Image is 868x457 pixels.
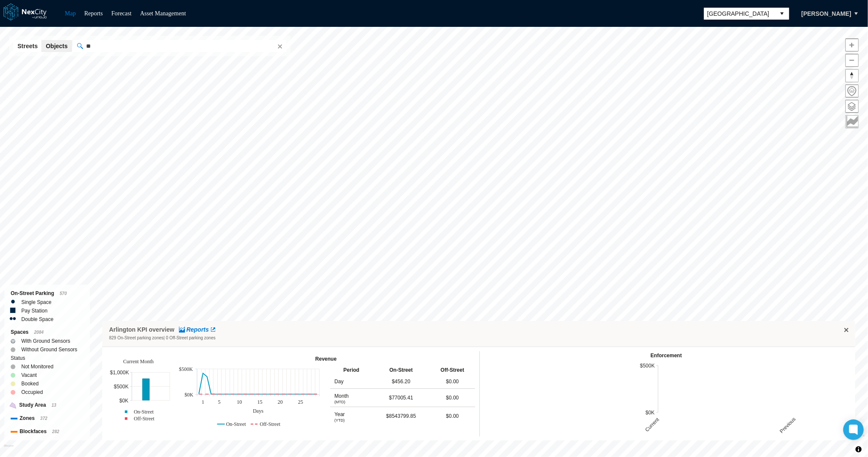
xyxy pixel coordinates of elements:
[177,355,475,363] div: Revenue
[275,42,283,50] button: Clear
[854,444,864,454] button: Toggle attribution
[21,345,77,354] label: Without Ground Sensors
[21,379,39,388] label: Booked
[257,399,262,405] text: 15
[109,325,174,334] h4: Arlington KPI overview
[237,399,242,405] text: 10
[845,69,859,82] button: Reset bearing to north
[111,10,131,17] a: Forecast
[846,39,858,51] span: Zoom in
[179,325,216,334] a: Reports
[40,416,47,421] span: 372
[335,400,368,404] div: ( MTD )
[110,370,129,376] text: $1,000K
[11,414,84,423] div: Zones
[34,330,43,335] span: 2084
[372,365,430,375] th: On-Street
[11,289,84,298] div: On-Street Parking
[21,307,47,315] label: Pay Station
[46,42,67,50] span: Objects
[707,9,772,18] span: [GEOGRAPHIC_DATA]
[11,328,84,337] div: Spaces
[793,6,860,21] button: [PERSON_NAME]
[52,403,56,408] span: 13
[11,401,84,410] div: Study Area
[179,366,193,372] text: $500K
[845,100,859,113] button: Layers management
[845,54,859,67] button: Zoom out
[260,421,281,427] text: Off-Street
[65,10,76,17] a: Map
[646,410,655,416] text: $0K
[186,325,209,334] span: Reports
[21,298,52,307] label: Single Space
[114,384,129,390] text: $500K
[640,363,655,369] text: $500K
[372,407,430,425] th: $ 8543799.85
[480,351,853,360] div: Enforcement
[298,399,303,405] text: 25
[845,38,859,52] button: Zoom in
[846,54,858,67] span: Zoom out
[335,392,368,400] div: Month
[430,407,475,425] th: $ 0.00
[134,409,154,415] text: On-Street
[21,371,37,379] label: Vacant
[123,359,154,364] text: Current Month
[109,334,216,342] div: |
[218,399,221,405] text: 5
[202,399,204,405] text: 1
[335,377,368,386] div: Day
[644,417,660,433] text: Current
[134,416,155,422] text: Off-Street
[185,392,193,398] text: $0K
[109,336,164,340] span: 829 On-Street parking zones
[776,8,789,20] button: select
[11,427,84,436] div: Blockfaces
[119,398,128,404] text: $0K
[60,291,67,296] span: 570
[21,337,70,345] label: With Ground Sensors
[430,365,475,375] th: Off-Street
[372,375,430,389] th: $ 456.20
[372,389,430,407] th: $ 77005.41
[17,42,37,50] span: Streets
[430,375,475,389] th: $ 0.00
[846,69,858,82] span: Reset bearing to north
[4,445,14,454] a: Mapbox homepage
[779,416,797,434] text: Previous
[13,40,42,52] button: Streets
[845,115,859,128] button: Key metrics
[278,399,283,405] text: 20
[52,429,59,434] span: 282
[84,10,103,17] a: Reports
[856,445,861,454] span: Toggle attribution
[166,336,216,340] span: 0 Off-Street parking zones
[41,40,72,52] button: Objects
[845,84,859,98] button: Home
[253,408,264,414] text: Days
[430,389,475,407] th: $ 0.00
[335,410,368,419] div: Year
[21,315,53,324] label: Double Space
[330,365,372,375] th: Period
[335,419,368,422] div: ( YTD )
[226,421,246,427] text: On-Street
[21,362,53,371] label: Not Monitored
[802,9,851,18] span: [PERSON_NAME]
[11,354,84,362] div: Status
[21,388,43,396] label: Occupied
[140,10,186,17] a: Asset Management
